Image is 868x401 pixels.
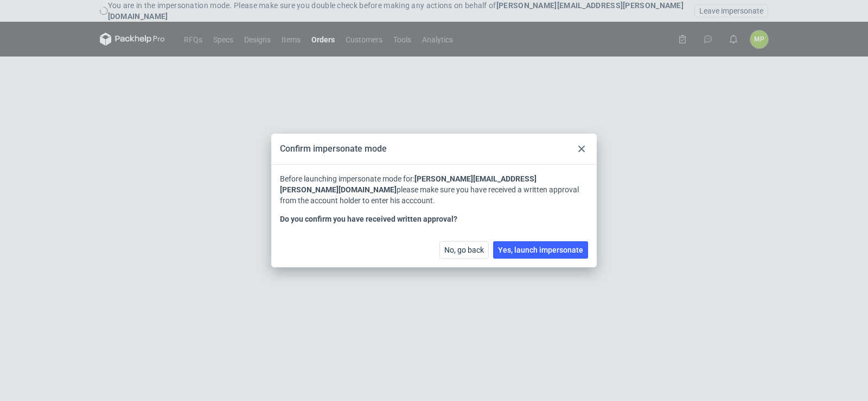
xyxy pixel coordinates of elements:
button: No, go back [439,241,489,259]
p: Before launching impersonate mode for: please make sure you have received a written approval from... [280,173,588,206]
span: No, go back [444,246,484,254]
button: Yes, launch impersonate [493,241,588,259]
div: Confirm impersonate mode [280,143,387,155]
span: Yes, launch impersonate [498,246,583,254]
strong: Do you confirm you have received written approval? [280,215,457,223]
